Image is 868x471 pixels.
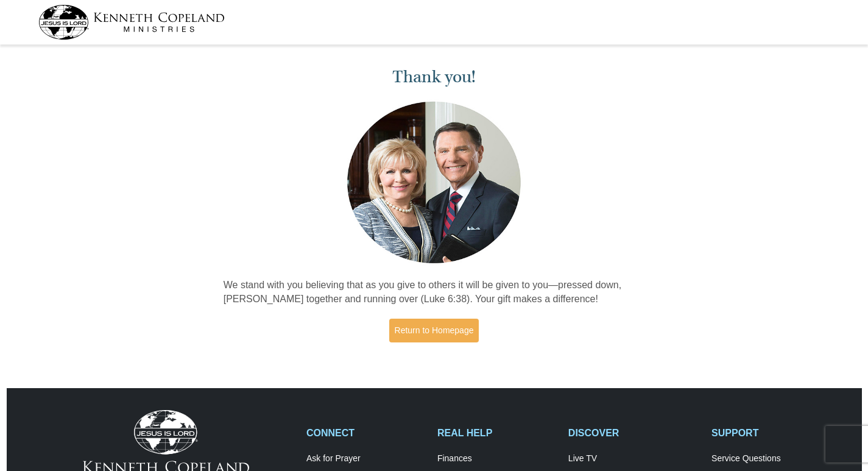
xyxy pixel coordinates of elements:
p: We stand with you believing that as you give to others it will be given to you—pressed down, [PER... [224,278,645,306]
img: Kenneth and Gloria [344,99,524,266]
img: kcm-header-logo.svg [38,5,225,40]
h2: CONNECT [306,427,425,439]
a: Return to Homepage [389,319,479,342]
h2: DISCOVER [568,427,699,439]
a: Live TV [568,453,699,464]
a: Service Questions [711,453,830,464]
a: Finances [437,453,556,464]
a: Ask for Prayer [306,453,425,464]
h1: Thank you! [224,67,645,87]
h2: SUPPORT [711,427,830,439]
h2: REAL HELP [437,427,556,439]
